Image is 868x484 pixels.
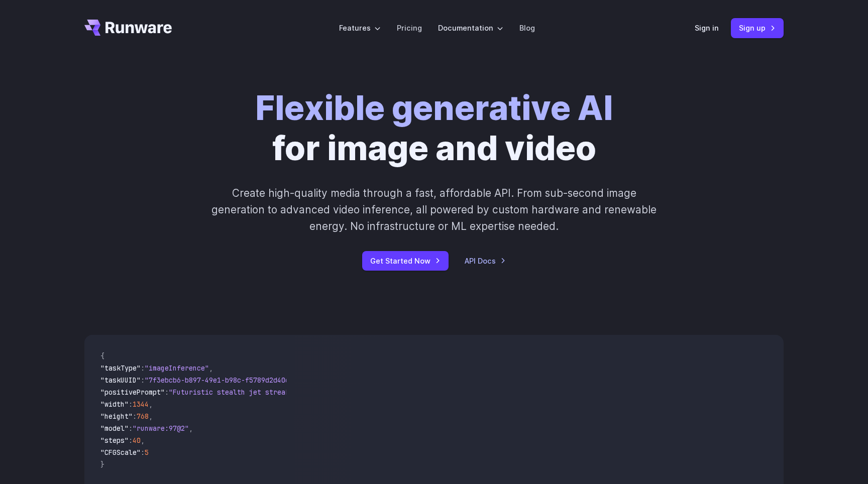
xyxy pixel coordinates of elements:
[189,424,193,433] span: ,
[100,364,141,373] span: "taskType"
[397,22,422,34] a: Pricing
[141,376,145,385] span: :
[145,376,297,385] span: "7f3ebcb6-b897-49e1-b98c-f5789d2d40d7"
[145,448,149,457] span: 5
[465,255,506,267] a: API Docs
[133,412,137,421] span: :
[165,388,169,397] span: :
[255,88,613,169] h1: for image and video
[129,424,133,433] span: :
[100,436,129,445] span: "steps"
[169,388,534,397] span: "Futuristic stealth jet streaking through a neon-lit cityscape with glowing purple exhaust"
[84,20,172,36] a: Go to /
[695,22,719,34] a: Sign in
[133,400,149,409] span: 1344
[731,18,784,38] a: Sign up
[133,436,141,445] span: 40
[133,424,189,433] span: "runware:97@2"
[339,22,381,34] label: Features
[129,436,133,445] span: :
[519,22,535,34] a: Blog
[100,388,165,397] span: "positivePrompt"
[141,364,145,373] span: :
[209,364,213,373] span: ,
[100,448,141,457] span: "CFGScale"
[137,412,149,421] span: 768
[100,351,104,360] span: {
[210,185,658,235] p: Create high-quality media through a fast, affordable API. From sub-second image generation to adv...
[255,88,613,128] strong: Flexible generative AI
[149,400,153,409] span: ,
[129,400,133,409] span: :
[100,424,129,433] span: "model"
[141,448,145,457] span: :
[149,412,153,421] span: ,
[362,251,449,271] a: Get Started Now
[100,376,141,385] span: "taskUUID"
[100,460,104,469] span: }
[100,400,129,409] span: "width"
[438,22,503,34] label: Documentation
[100,412,133,421] span: "height"
[145,364,209,373] span: "imageInference"
[141,436,145,445] span: ,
